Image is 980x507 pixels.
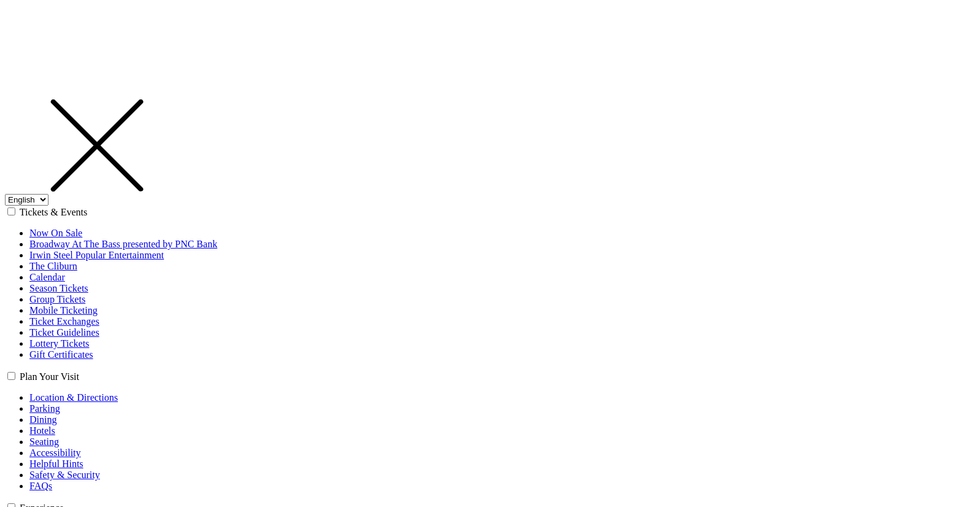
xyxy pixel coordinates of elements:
label: Tickets & Events [20,207,88,217]
label: Plan Your Visit [20,371,79,382]
select: Select: [5,194,49,206]
a: Group Tickets [29,294,85,304]
a: Hotels [29,425,55,436]
a: Irwin Steel Popular Entertainment [29,250,164,260]
a: Ticket Guidelines [29,327,99,338]
a: Mobile Ticketing [29,305,98,315]
a: Gift Certificates [29,349,93,360]
a: Ticket Exchanges [29,316,99,327]
a: Lottery Tickets [29,338,89,349]
a: Helpful Hints [29,459,84,469]
a: Accessibility [29,447,81,458]
a: Calendar [29,272,65,282]
a: Broadway At The Bass presented by PNC Bank [29,239,217,249]
a: The Cliburn [29,261,77,271]
a: Parking [29,403,60,414]
a: Now On Sale [29,228,82,238]
a: FAQs [29,481,52,491]
a: Safety & Security [29,470,100,480]
a: Season Tickets [29,283,88,293]
a: Seating [29,436,59,447]
a: Dining [29,414,56,425]
a: Location & Directions [29,392,118,403]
